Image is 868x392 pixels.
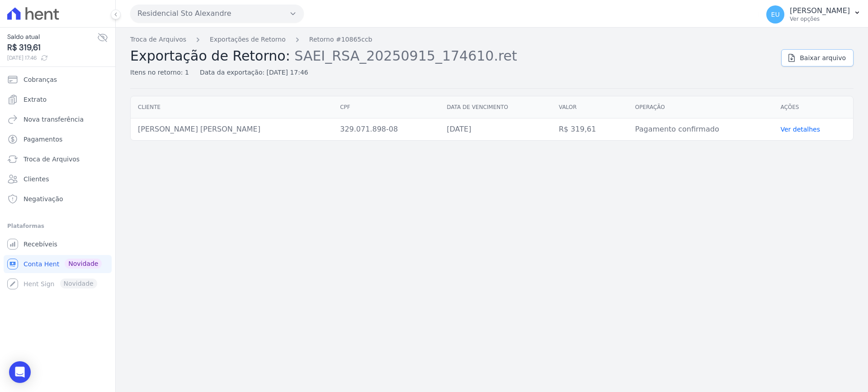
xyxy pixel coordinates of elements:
[24,115,84,124] span: Nova transferência
[9,361,31,383] div: Open Intercom Messenger
[771,11,780,18] span: EU
[130,35,774,44] nav: Breadcrumb
[439,118,552,141] td: [DATE]
[781,49,854,66] a: Baixar arquivo
[24,260,59,269] span: Conta Hent
[130,5,304,23] button: Residencial Sto Alexandre
[790,6,850,15] p: [PERSON_NAME]
[24,95,47,104] span: Extrato
[130,48,290,64] span: Exportação de Retorno:
[628,96,774,118] th: Operação
[24,175,49,184] span: Clientes
[131,118,333,141] td: [PERSON_NAME] [PERSON_NAME]
[439,96,552,118] th: Data de vencimento
[4,190,112,208] a: Negativação
[309,35,373,44] a: Retorno #10865ccb
[628,118,774,141] td: Pagamento confirmado
[7,32,97,42] span: Saldo atual
[24,135,62,144] span: Pagamentos
[294,47,517,64] span: SAEI_RSA_20250915_174610.ret
[4,170,112,188] a: Clientes
[4,130,112,148] a: Pagamentos
[65,259,102,269] span: Novidade
[773,96,853,118] th: Ações
[200,68,308,77] div: Data da exportação: [DATE] 17:46
[333,118,439,141] td: 329.071.898-08
[552,96,628,118] th: Valor
[24,194,63,203] span: Negativação
[790,15,850,23] p: Ver opções
[24,240,57,249] span: Recebíveis
[4,90,112,109] a: Extrato
[7,54,97,62] span: [DATE] 17:46
[333,96,439,118] th: CPF
[4,150,112,168] a: Troca de Arquivos
[759,2,868,27] button: EU [PERSON_NAME] Ver opções
[780,126,820,133] a: Ver detalhes
[24,155,80,164] span: Troca de Arquivos
[131,96,333,118] th: Cliente
[7,71,108,293] nav: Sidebar
[7,42,97,54] span: R$ 319,61
[7,221,108,231] div: Plataformas
[130,68,189,77] div: Itens no retorno: 1
[210,35,286,44] a: Exportações de Retorno
[4,235,112,253] a: Recebíveis
[4,71,112,89] a: Cobranças
[4,110,112,128] a: Nova transferência
[130,35,186,44] a: Troca de Arquivos
[24,75,57,84] span: Cobranças
[800,53,846,62] span: Baixar arquivo
[552,118,628,141] td: R$ 319,61
[4,255,112,273] a: Conta Hent Novidade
